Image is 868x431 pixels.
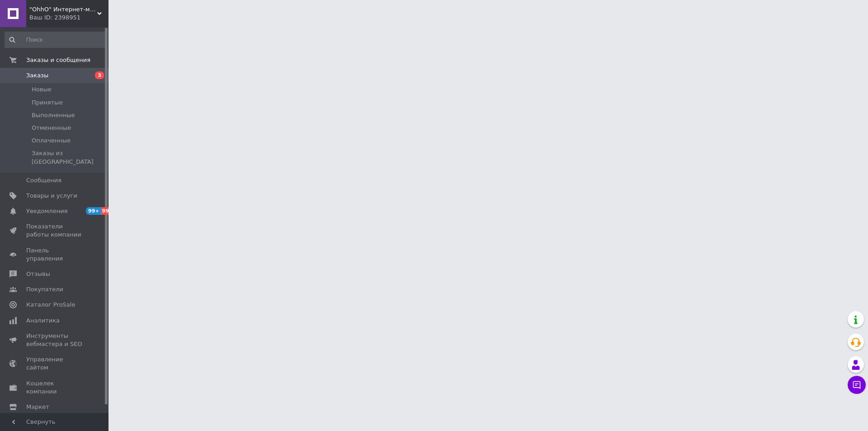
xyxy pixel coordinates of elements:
[86,207,101,215] span: 99+
[26,285,63,294] span: Покупатели
[848,376,866,394] button: Чат с покупателем
[95,71,104,79] span: 3
[26,270,50,278] span: Отзывы
[26,192,77,200] span: Товары и услуги
[32,111,75,119] span: Выполненные
[26,176,61,185] span: Сообщения
[26,317,60,325] span: Аналитика
[5,32,107,48] input: Поиск
[32,137,71,145] span: Оплаченные
[26,403,49,411] span: Маркет
[29,5,97,14] span: "OhhO" Интернет-магазин
[29,14,108,22] div: Ваш ID: 2398951
[32,99,63,107] span: Принятые
[26,246,84,263] span: Панель управления
[26,56,90,64] span: Заказы и сообщения
[26,71,48,80] span: Заказы
[32,85,52,94] span: Новые
[101,207,116,215] span: 99+
[26,379,84,396] span: Кошелек компании
[32,124,71,132] span: Отмененные
[26,355,84,372] span: Управление сайтом
[26,207,67,215] span: Уведомления
[26,301,75,309] span: Каталог ProSale
[26,223,84,239] span: Показатели работы компании
[32,149,106,166] span: Заказы из [GEOGRAPHIC_DATA]
[26,332,84,348] span: Инструменты вебмастера и SEO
